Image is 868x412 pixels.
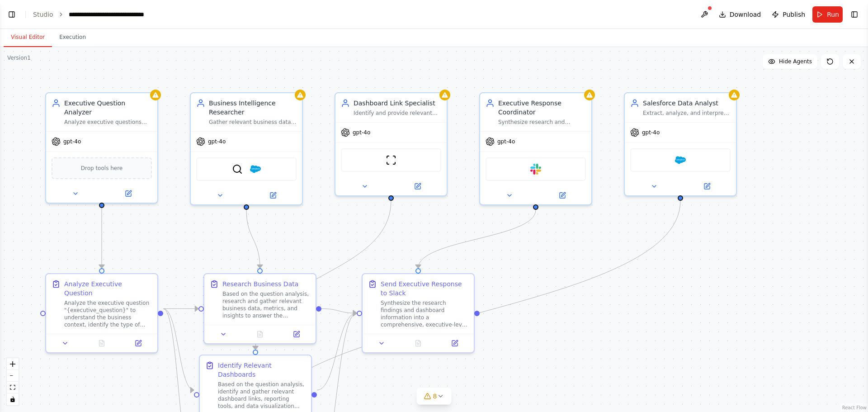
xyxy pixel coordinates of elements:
div: Executive Response Coordinator [498,99,586,117]
a: React Flow attribution [842,405,867,410]
g: Edge from 8b7b95b0-b5ad-4322-a773-1445c1a09194 to 77173984-fa0e-4eb9-857d-307fb908854f [251,201,396,350]
button: Download [715,6,765,23]
button: No output available [399,338,438,349]
div: Executive Question AnalyzerAnalyze executive questions from Slack to understand the context, inte... [45,92,158,204]
div: Business Intelligence ResearcherGather relevant business data, metrics, and insights to answer ex... [190,92,303,205]
div: Salesforce Data Analyst [643,99,731,108]
span: Publish [783,10,805,19]
button: Publish [768,6,809,23]
div: Based on the question analysis, identify and gather relevant dashboard links, reporting tools, an... [218,381,306,410]
span: gpt-4o [63,138,81,145]
div: Synthesize the research findings and dashboard information into a comprehensive, executive-level ... [381,299,468,328]
g: Edge from d5111281-308c-464d-8926-74cb45bcc8c1 to 101c5f27-8355-439f-ba1e-9e86aa48a9a1 [163,304,198,313]
button: Open in side panel [123,338,154,349]
button: fit view [7,382,19,393]
button: Open in side panel [439,338,470,349]
div: Dashboard Link SpecialistIdentify and provide relevant dashboard links and data visualization res... [335,92,448,196]
span: Download [730,10,761,19]
button: Show left sidebar [5,8,18,21]
g: Edge from 6f2c8f69-bd17-4a93-ad3f-a6f270a535cc to d5111281-308c-464d-8926-74cb45bcc8c1 [97,199,106,268]
div: Business Intelligence Researcher [209,99,297,117]
button: No output available [83,338,121,349]
g: Edge from 101c5f27-8355-439f-ba1e-9e86aa48a9a1 to b2becdf0-2743-4100-a6f6-b6b318ccba88 [321,304,357,318]
div: Research Business DataBased on the question analysis, research and gather relevant business data,... [203,273,316,344]
img: ScrapeWebsiteTool [386,155,396,166]
span: Hide Agents [779,58,812,65]
button: zoom out [7,370,19,382]
div: Based on the question analysis, research and gather relevant business data, metrics, and insights... [222,290,310,319]
button: Hide Agents [763,54,817,69]
button: zoom in [7,358,19,370]
button: Open in side panel [537,190,588,201]
div: Executive Response CoordinatorSynthesize research and dashboard information into executive-level ... [479,92,592,205]
button: Run [812,6,843,23]
img: Slack [530,164,541,175]
nav: breadcrumb [33,10,170,19]
div: Analyze Executive Question [64,279,152,298]
img: SerperDevTool [232,164,243,175]
div: Identify and provide relevant dashboard links and data visualization resources that correspond to... [354,109,441,117]
button: 8 [417,388,452,405]
div: Executive Question Analyzer [64,99,152,117]
button: Open in side panel [103,188,154,199]
button: Open in side panel [281,329,312,340]
div: Analyze executive questions from Slack to understand the context, intent, and determine what type... [64,118,152,126]
button: Show right sidebar [848,8,861,21]
g: Edge from 6f1d8974-1520-489b-9f5f-d9cfc0ad014d to b2becdf0-2743-4100-a6f6-b6b318ccba88 [414,210,540,268]
div: Identify Relevant Dashboards [218,361,306,379]
span: Run [827,10,839,19]
div: Synthesize research and dashboard information into executive-level responses and coordinate commu... [498,118,586,126]
button: Open in side panel [392,181,443,192]
button: toggle interactivity [7,393,19,405]
div: Analyze Executive QuestionAnalyze the executive question "{executive_question}" to understand the... [45,273,158,353]
img: Salesforce [250,164,261,175]
div: Extract, analyze, and interpret Salesforce CRM data to provide executive-level insights about sal... [643,109,731,117]
div: Research Business Data [222,279,298,289]
div: Gather relevant business data, metrics, and insights to answer executive questions about {busines... [209,118,297,126]
img: Salesforce [675,155,686,166]
span: 8 [433,392,437,401]
g: Edge from 77173984-fa0e-4eb9-857d-307fb908854f to b2becdf0-2743-4100-a6f6-b6b318ccba88 [317,309,357,395]
div: Send Executive Response to SlackSynthesize the research findings and dashboard information into a... [362,273,475,353]
span: Drop tools here [81,164,123,173]
span: gpt-4o [642,129,660,136]
span: gpt-4o [497,138,515,145]
div: Analyze the executive question "{executive_question}" to understand the business context, identif... [64,299,152,328]
div: Send Executive Response to Slack [381,279,468,298]
span: gpt-4o [353,129,370,136]
button: Open in side panel [681,181,732,192]
div: Dashboard Link Specialist [354,99,441,108]
g: Edge from 026b42e4-44bd-4427-89fe-3ae92c4473a4 to 101c5f27-8355-439f-ba1e-9e86aa48a9a1 [242,210,264,268]
button: Open in side panel [247,190,298,201]
div: Version 1 [7,54,31,62]
div: React Flow controls [7,358,19,405]
a: Studio [33,11,53,18]
button: No output available [241,329,279,340]
div: Salesforce Data AnalystExtract, analyze, and interpret Salesforce CRM data to provide executive-l... [624,92,737,196]
span: gpt-4o [208,138,226,145]
button: Execution [52,28,93,47]
button: Visual Editor [4,28,52,47]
